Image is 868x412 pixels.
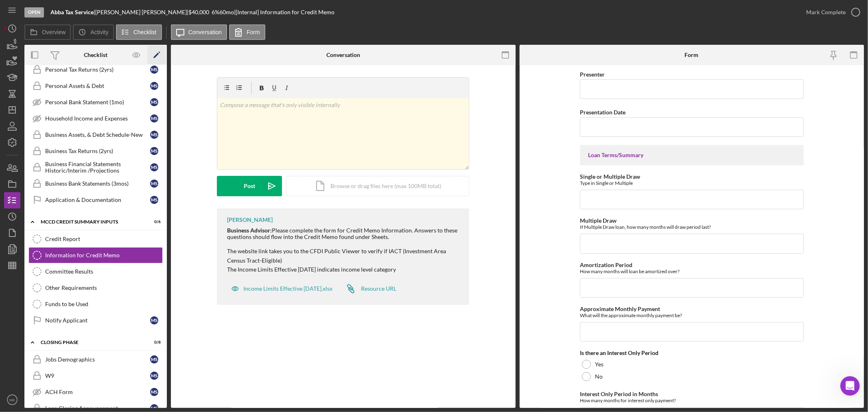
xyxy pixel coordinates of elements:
button: go back [5,3,21,19]
div: Please complete the form for Credit Memo Information. Answers to these questions should flow into... [227,227,461,240]
p: The website link takes you to the CFDI Public Viewer to verify if IACT (Investment Area Census Tr... [227,247,461,265]
div: MCCD Credit Summary Inputs [41,219,140,224]
div: ⚠️ Bug with Some Lenderfit FormsOur third-party form provider is experiencing a bug where some Le... [7,79,133,241]
div: M S [150,98,158,106]
div: Open [24,7,44,18]
div: Business Financial Statements Historic/Interim /Projections [45,161,150,174]
div: M S [150,196,158,204]
div: Our third-party form provider is experiencing a bug where some Lenderfit Forms are being uploaded... [13,96,127,216]
a: Household Income and ExpensesMS [28,110,163,127]
label: Interest Only Period in Months [580,390,658,397]
div: Checklist [84,52,107,58]
label: Presentation Date [580,109,625,116]
div: How many months will loan be amortized over? [580,268,804,274]
div: Post [244,176,255,196]
a: Notify ApplicantMS [28,312,163,329]
a: ACH FormMS [28,384,163,400]
div: M S [150,163,158,171]
div: M S [150,372,158,380]
label: Checklist [133,29,157,35]
div: Personal Assets & Debt [45,83,150,89]
label: Overview [42,29,66,35]
b: Abba Tax Service [50,9,94,15]
div: Household Income and Expenses [45,115,150,122]
div: M S [150,66,158,74]
a: Business Financial Statements Historic/Interim /ProjectionsMS [28,159,163,175]
div: Business Bank Statements (3mos) [45,180,150,187]
button: Overview [24,24,71,40]
div: Loan Closing Announcement [45,405,150,412]
div: Close [143,3,157,18]
div: Business Tax Returns (2yrs) [45,148,150,154]
button: Conversation [171,24,227,40]
h1: [PERSON_NAME] [39,4,92,10]
a: Personal Assets & DebtMS [28,78,163,94]
a: Committee Results [28,263,163,280]
div: What will the approximate monthly payment be? [580,312,804,318]
div: Funds to be Used [45,301,162,307]
div: Committee Results [45,268,162,275]
div: [PERSON_NAME] [227,217,273,223]
a: Application & DocumentationMS [28,192,163,208]
div: M S [150,388,158,396]
button: MK [4,392,20,408]
iframe: Intercom live chat [840,376,860,396]
label: Presenter [580,71,605,78]
div: How many months for interest only payment? [580,397,804,403]
a: Business Bank Statements (3mos)MS [28,175,163,192]
a: Business Tax Returns (2yrs)MS [28,143,163,159]
strong: Business Advisor: [227,227,272,234]
a: Personal Bank Statement (1mo)MS [28,94,163,110]
div: Thank you for your patience and understanding. [13,220,127,236]
button: Send a message… [140,257,153,270]
div: M S [150,180,158,188]
div: W9 [45,373,150,379]
a: Personal Tax Returns (2yrs)MS [28,61,163,78]
div: 0 / 8 [146,340,161,345]
textarea: Message… [7,243,156,257]
img: Profile image for Allison [23,4,36,18]
label: No [595,373,603,380]
button: Checklist [116,24,162,40]
button: Form [229,24,265,40]
div: Notify Applicant [45,317,150,324]
label: Amortization Period [580,261,632,268]
b: ⚠️ Bug with Some Lenderfit Forms [13,85,123,91]
div: If Multiple Draw loan, how many months will draw period last? [580,224,804,230]
div: M S [150,316,158,324]
button: Gif picker [26,260,32,267]
div: Loan Terms/Summary [588,152,796,158]
label: Multiple Draw [580,217,617,224]
div: Closing Phase [41,340,140,345]
div: Jobs Demographics [45,356,150,363]
div: Credit Report [45,236,162,242]
button: Mark Complete [798,4,864,20]
div: Other Requirements [45,285,162,291]
div: Information for Credit Memo [45,252,162,259]
div: Income Limits Effective [DATE].xlsx [243,285,332,292]
div: ACH Form [45,389,150,395]
button: Post [217,176,282,196]
div: Business Assets, & Debt Schedule-New [45,131,150,138]
div: Resource URL [361,285,396,292]
label: Yes [595,361,603,368]
div: 0 / 6 [146,219,161,224]
a: Funds to be Used [28,296,163,312]
div: | [50,9,95,15]
div: M S [150,82,158,90]
div: M S [150,114,158,123]
label: Conversation [188,29,222,35]
div: | [Internal] Information for Credit Memo [234,9,335,15]
div: [PERSON_NAME] [PERSON_NAME] | [95,9,188,15]
div: Our offices are closed for the Fourth of July Holiday until [DATE]. [25,49,148,64]
div: Personal Tax Returns (2yrs) [45,66,150,73]
div: Personal Bank Statement (1mo) [45,99,150,105]
label: Activity [90,29,108,35]
label: Form [247,29,260,35]
a: Business Assets, & Debt Schedule-NewMS [28,127,163,143]
text: MK [9,398,15,402]
p: Active [39,10,56,18]
a: Credit Report [28,231,163,247]
button: Activity [73,24,114,40]
button: Start recording [52,260,58,267]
